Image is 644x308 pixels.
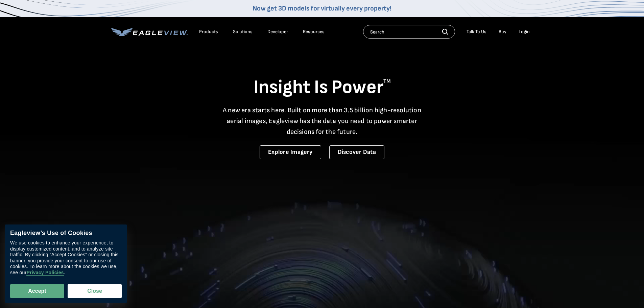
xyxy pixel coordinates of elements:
[253,4,391,13] a: Now get 3D models for virtually every property!
[499,29,506,35] a: Buy
[303,29,325,35] div: Resources
[467,29,486,35] div: Talk To Us
[10,284,64,298] button: Accept
[267,29,288,35] a: Developer
[260,145,321,159] a: Explore Imagery
[199,29,218,35] div: Products
[219,105,426,137] p: A new era starts here. Built on more than 3.5 billion high-resolution aerial images, Eagleview ha...
[111,76,533,99] h1: Insight Is Power
[383,78,391,85] sup: TM
[363,25,455,39] input: Search
[519,29,530,35] div: Login
[10,230,122,237] div: Eagleview’s Use of Cookies
[329,145,384,159] a: Discover Data
[68,284,122,298] button: Close
[233,29,253,35] div: Solutions
[10,240,122,276] div: We use cookies to enhance your experience, to display customized content, and to analyze site tra...
[26,270,64,276] a: Privacy Policies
